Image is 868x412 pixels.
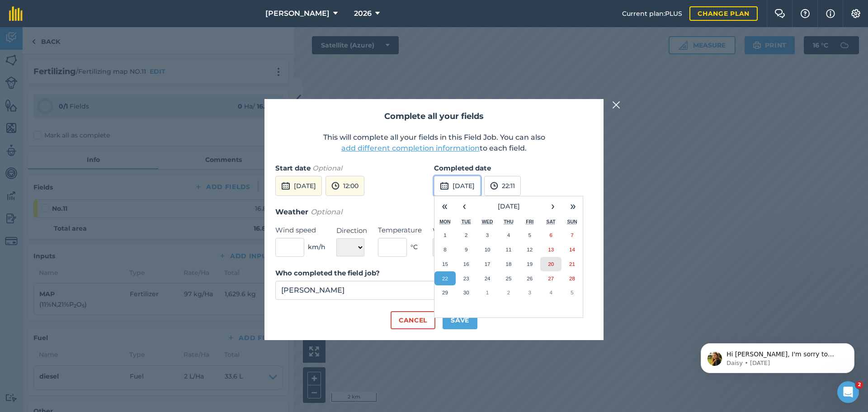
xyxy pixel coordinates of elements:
[443,311,477,329] button: Save
[527,275,533,281] abbr: September 26, 2025
[443,232,446,238] abbr: September 1, 2025
[526,219,533,224] abbr: Friday
[486,232,489,238] abbr: September 3, 2025
[548,246,554,252] abbr: September 13, 2025
[540,285,561,300] button: October 4, 2025
[826,8,835,19] img: svg+xml;base64,PHN2ZyB4bWxucz0iaHR0cDovL3d3dy53My5vcmcvMjAwMC9zdmciIHdpZHRoPSIxNyIgaGVpZ2h0PSIxNy...
[378,225,422,236] label: Temperature
[543,196,563,216] button: ›
[434,228,456,242] button: September 1, 2025
[549,232,552,238] abbr: September 6, 2025
[498,202,520,210] span: [DATE]
[281,180,290,191] img: svg+xml;base64,PD94bWwgdmVyc2lvbj0iMS4wIiBlbmNvZGluZz0idXRmLTgiPz4KPCEtLSBHZW5lcmF0b3I6IEFkb2JlIE...
[485,246,491,252] abbr: September 10, 2025
[465,232,467,238] abbr: September 2, 2025
[505,275,511,281] abbr: September 25, 2025
[312,164,342,172] em: Optional
[561,285,583,300] button: October 5, 2025
[498,228,519,242] button: September 4, 2025
[442,261,448,267] abbr: September 15, 2025
[434,257,456,271] button: September 15, 2025
[434,164,491,172] strong: Completed date
[547,219,556,224] abbr: Saturday
[434,271,456,286] button: September 22, 2025
[528,289,531,295] abbr: October 3, 2025
[443,246,446,252] abbr: September 8, 2025
[567,219,577,224] abbr: Sunday
[548,275,554,281] abbr: September 27, 2025
[308,242,325,252] span: km/h
[490,180,498,191] img: svg+xml;base64,PD94bWwgdmVyc2lvbj0iMS4wIiBlbmNvZGluZz0idXRmLTgiPz4KPCEtLSBHZW5lcmF0b3I6IEFkb2JlIE...
[454,196,474,216] button: ‹
[341,143,480,154] button: add different completion information
[484,176,521,196] button: 22:11
[474,196,543,216] button: [DATE]
[540,271,561,286] button: September 27, 2025
[561,257,583,271] button: September 21, 2025
[275,164,311,172] strong: Start date
[434,176,481,196] button: [DATE]
[561,228,583,242] button: September 7, 2025
[856,381,863,388] span: 2
[571,232,573,238] abbr: September 7, 2025
[527,261,533,267] abbr: September 19, 2025
[477,228,498,242] button: September 3, 2025
[519,242,540,257] button: September 12, 2025
[482,219,493,224] abbr: Wednesday
[477,242,498,257] button: September 10, 2025
[527,246,533,252] abbr: September 12, 2025
[561,271,583,286] button: September 28, 2025
[837,381,859,403] iframe: Intercom live chat
[442,275,448,281] abbr: September 22, 2025
[465,246,467,252] abbr: September 9, 2025
[485,275,491,281] abbr: September 24, 2025
[540,228,561,242] button: September 6, 2025
[275,225,325,236] label: Wind speed
[569,246,575,252] abbr: September 14, 2025
[275,269,380,277] strong: Who completed the field job?
[519,271,540,286] button: September 26, 2025
[485,261,491,267] abbr: September 17, 2025
[519,228,540,242] button: September 5, 2025
[275,132,593,154] p: This will complete all your fields in this Field Job. You can also to each field.
[498,257,519,271] button: September 18, 2025
[612,99,620,110] img: svg+xml;base64,PHN2ZyB4bWxucz0iaHR0cDovL3d3dy53My5vcmcvMjAwMC9zdmciIHdpZHRoPSIyMiIgaGVpZ2h0PSIzMC...
[462,219,471,224] abbr: Tuesday
[456,228,477,242] button: September 2, 2025
[504,219,514,224] abbr: Thursday
[498,285,519,300] button: October 2, 2025
[354,8,372,19] span: 2026
[433,225,477,236] label: Weather
[456,257,477,271] button: September 16, 2025
[434,242,456,257] button: September 8, 2025
[456,285,477,300] button: September 30, 2025
[505,261,511,267] abbr: September 18, 2025
[391,311,435,329] button: Cancel
[540,242,561,257] button: September 13, 2025
[336,225,367,236] label: Direction
[689,6,758,21] a: Change plan
[477,271,498,286] button: September 24, 2025
[325,176,364,196] button: 12:00
[311,208,342,216] em: Optional
[507,289,510,295] abbr: October 2, 2025
[800,9,811,18] img: A question mark icon
[507,232,510,238] abbr: September 4, 2025
[540,257,561,271] button: September 20, 2025
[687,324,868,388] iframe: Intercom notifications message
[275,110,593,123] h2: Complete all your fields
[463,289,469,295] abbr: September 30, 2025
[265,8,330,19] span: [PERSON_NAME]
[561,242,583,257] button: September 14, 2025
[548,261,554,267] abbr: September 20, 2025
[477,257,498,271] button: September 17, 2025
[622,9,682,19] span: Current plan : PLUS
[463,261,469,267] abbr: September 16, 2025
[463,275,469,281] abbr: September 23, 2025
[477,285,498,300] button: October 1, 2025
[569,275,575,281] abbr: September 28, 2025
[528,232,531,238] abbr: September 5, 2025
